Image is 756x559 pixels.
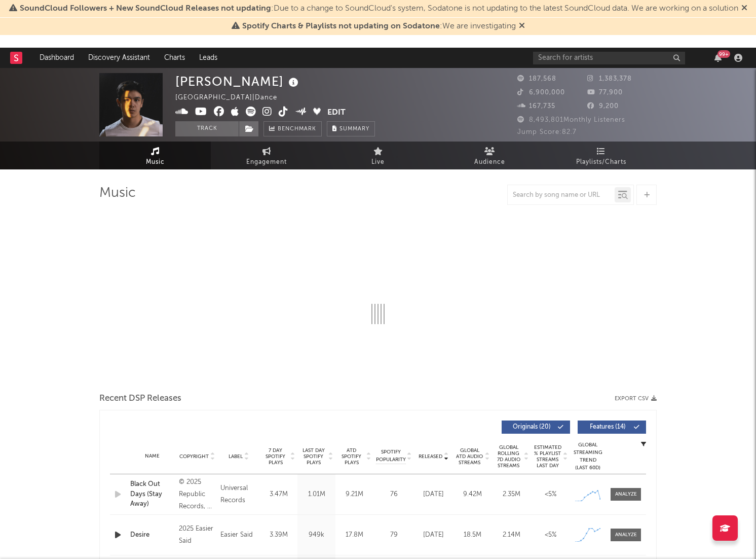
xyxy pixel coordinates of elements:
div: 1.01M [300,490,333,500]
div: 2.14M [495,530,528,540]
button: Originals(20) [502,421,570,434]
div: 18.5M [456,530,489,540]
span: Label [229,453,243,460]
button: Export CSV [615,396,657,402]
div: Name [130,452,174,460]
div: Global Streaming Trend (Last 60D) [573,441,603,472]
span: 8,493,801 Monthly Listeners [517,117,625,123]
div: Universal Records [220,482,257,507]
div: [DATE] [417,530,450,540]
div: Easier Said [220,529,257,541]
span: Originals ( 20 ) [508,424,555,430]
div: [DATE] [417,490,450,500]
span: 167,735 [517,103,555,110]
button: Features(14) [578,421,646,434]
a: Leads [192,48,224,68]
span: Dismiss [519,22,525,30]
a: Engagement [211,142,322,169]
span: Copyright [179,453,209,460]
div: 949k [300,530,333,540]
a: Desire [130,530,174,540]
div: 3.47M [262,490,295,500]
button: Edit [327,107,346,119]
input: Search by song name or URL [508,191,615,199]
span: ATD Spotify Plays [338,447,365,466]
span: : We are investigating [242,22,516,30]
span: Spotify Charts & Playlists not updating on Sodatone [242,22,440,30]
div: 99 + [717,50,730,58]
input: Search for artists [533,52,685,64]
div: 2025 Easier Said [179,523,215,547]
span: Spotify Popularity [376,448,406,464]
a: Playlists/Charts [545,142,657,169]
a: Live [322,142,434,169]
span: Engagement [246,156,287,168]
span: 7 Day Spotify Plays [262,447,289,466]
span: : Due to a change to SoundCloud's system, Sodatone is not updating to the latest SoundCloud data.... [20,5,738,13]
span: 77,900 [587,89,623,96]
span: Global Rolling 7D Audio Streams [495,444,522,469]
div: © 2025 Republic Records, a division of UMG Recordings, Inc. [179,476,215,513]
button: 99+ [714,54,722,62]
span: Estimated % Playlist Streams Last Day [534,444,561,469]
a: Music [99,142,211,169]
span: Recent DSP Releases [99,393,181,405]
div: [GEOGRAPHIC_DATA] | Dance [175,92,289,104]
span: Music [146,156,165,168]
span: Features ( 14 ) [584,424,631,430]
div: 9.42M [456,490,489,500]
div: <5% [534,490,568,500]
span: Dismiss [741,5,747,13]
div: 3.39M [262,530,295,540]
span: SoundCloud Followers + New SoundCloud Releases not updating [20,5,271,13]
div: [PERSON_NAME] [175,73,301,90]
span: Last Day Spotify Plays [300,447,327,466]
a: Discovery Assistant [81,48,157,68]
span: Audience [474,156,505,168]
div: <5% [534,530,568,540]
span: 9,200 [587,103,619,110]
span: Global ATD Audio Streams [456,447,483,466]
span: 6,900,000 [517,89,565,96]
span: 1,383,378 [587,76,632,82]
div: 9.21M [338,490,371,500]
button: Track [175,121,239,136]
span: Playlists/Charts [576,156,626,168]
span: Jump Score: 82.7 [517,129,577,135]
span: Released [419,453,442,460]
div: 79 [376,530,411,540]
a: Dashboard [32,48,81,68]
span: Summary [339,126,369,132]
a: Benchmark [263,121,322,136]
span: 187,568 [517,76,556,82]
a: Audience [434,142,545,169]
div: 2.35M [495,490,528,500]
button: Summary [327,121,375,136]
a: Charts [157,48,192,68]
div: 17.8M [338,530,371,540]
span: Live [371,156,385,168]
span: Benchmark [278,123,316,135]
a: Black Out Days (Stay Away) [130,479,174,509]
div: 76 [376,490,411,500]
